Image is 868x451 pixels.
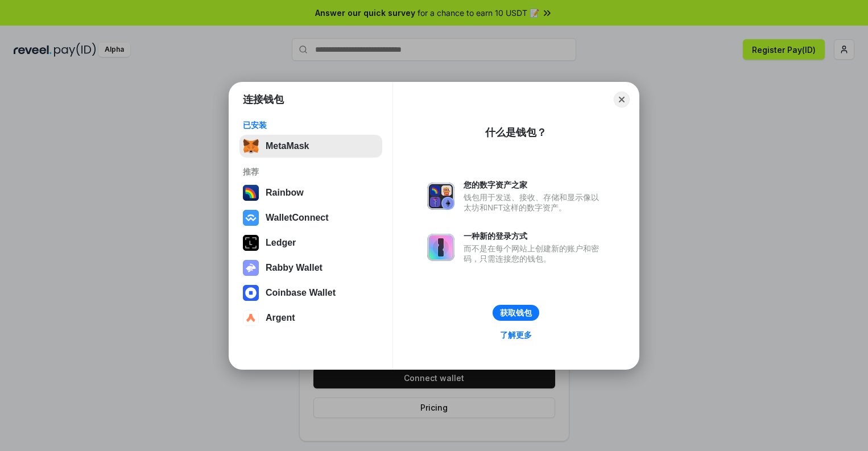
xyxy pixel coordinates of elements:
button: WalletConnect [239,206,382,229]
div: WalletConnect [266,213,329,223]
div: 而不是在每个网站上创建新的账户和密码，只需连接您的钱包。 [464,243,605,264]
div: 推荐 [243,167,379,177]
img: svg+xml,%3Csvg%20xmlns%3D%22http%3A%2F%2Fwww.w3.org%2F2000%2Fsvg%22%20width%3D%2228%22%20height%3... [243,235,259,251]
div: 什么是钱包？ [485,126,547,139]
img: svg+xml,%3Csvg%20width%3D%22120%22%20height%3D%22120%22%20viewBox%3D%220%200%20120%20120%22%20fil... [243,185,259,201]
div: Argent [266,313,295,323]
div: 一种新的登录方式 [464,231,605,241]
div: Coinbase Wallet [266,288,336,298]
img: svg+xml,%3Csvg%20width%3D%2228%22%20height%3D%2228%22%20viewBox%3D%220%200%2028%2028%22%20fill%3D... [243,210,259,226]
img: svg+xml,%3Csvg%20width%3D%2228%22%20height%3D%2228%22%20viewBox%3D%220%200%2028%2028%22%20fill%3D... [243,285,259,301]
div: Rainbow [266,188,304,198]
button: Argent [239,307,382,329]
img: svg+xml,%3Csvg%20xmlns%3D%22http%3A%2F%2Fwww.w3.org%2F2000%2Fsvg%22%20fill%3D%22none%22%20viewBox... [427,234,454,261]
button: 获取钱包 [493,305,539,321]
img: svg+xml,%3Csvg%20xmlns%3D%22http%3A%2F%2Fwww.w3.org%2F2000%2Fsvg%22%20fill%3D%22none%22%20viewBox... [243,260,259,276]
img: svg+xml,%3Csvg%20xmlns%3D%22http%3A%2F%2Fwww.w3.org%2F2000%2Fsvg%22%20fill%3D%22none%22%20viewBox... [427,183,454,210]
button: Coinbase Wallet [239,282,382,304]
button: Rabby Wallet [239,256,382,279]
div: 了解更多 [500,330,532,340]
div: 您的数字资产之家 [464,180,605,190]
button: Ledger [239,231,382,254]
div: Ledger [266,238,296,248]
h1: 连接钱包 [243,93,284,106]
div: 获取钱包 [500,308,532,318]
button: Rainbow [239,181,382,204]
a: 了解更多 [493,328,539,342]
div: 已安装 [243,120,379,130]
div: 钱包用于发送、接收、存储和显示像以太坊和NFT这样的数字资产。 [464,192,605,213]
img: svg+xml,%3Csvg%20width%3D%2228%22%20height%3D%2228%22%20viewBox%3D%220%200%2028%2028%22%20fill%3D... [243,310,259,326]
div: MetaMask [266,141,309,151]
button: MetaMask [239,135,382,158]
button: Close [614,92,630,107]
img: svg+xml,%3Csvg%20fill%3D%22none%22%20height%3D%2233%22%20viewBox%3D%220%200%2035%2033%22%20width%... [243,138,259,154]
div: Rabby Wallet [266,263,323,273]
